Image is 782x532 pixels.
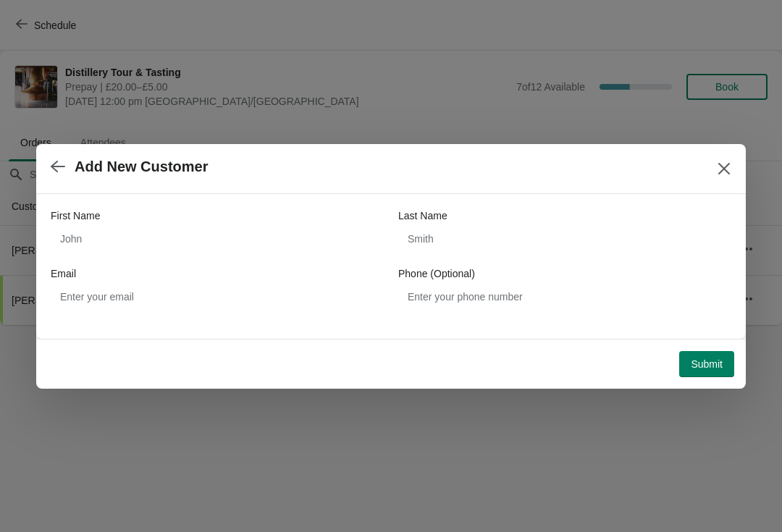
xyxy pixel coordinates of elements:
[51,266,76,281] label: Email
[679,351,734,377] button: Submit
[398,284,731,310] input: Enter your phone number
[691,358,723,370] span: Submit
[398,208,447,223] label: Last Name
[398,266,475,281] label: Phone (Optional)
[398,226,731,252] input: Smith
[51,226,384,252] input: John
[711,156,737,182] button: Close
[51,208,100,223] label: First Name
[51,284,384,310] input: Enter your email
[75,159,208,175] h2: Add New Customer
